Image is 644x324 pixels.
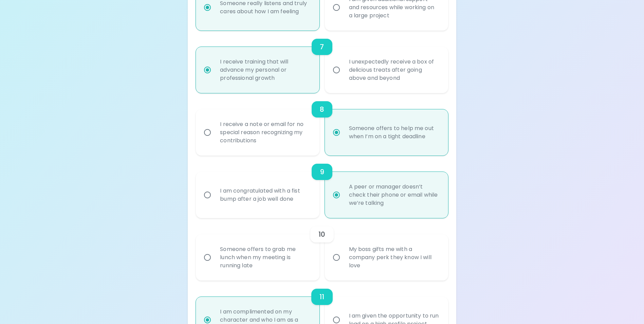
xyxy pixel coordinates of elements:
div: My boss gifts me with a company perk they know I will love [344,237,444,278]
h6: 8 [320,104,324,115]
div: Someone offers to help me out when I’m on a tight deadline [344,116,444,149]
div: choice-group-check [196,156,448,218]
div: I receive a note or email for no special reason recognizing my contributions [215,112,315,153]
div: I receive training that will advance my personal or professional growth [215,50,315,90]
h6: 11 [319,291,324,302]
h6: 10 [318,229,325,240]
div: choice-group-check [196,31,448,93]
h6: 7 [320,41,324,52]
h6: 9 [320,166,324,177]
div: I unexpectedly receive a box of delicious treats after going above and beyond [344,50,444,90]
div: choice-group-check [196,93,448,156]
div: Someone offers to grab me lunch when my meeting is running late [215,237,315,278]
div: A peer or manager doesn’t check their phone or email while we’re talking [344,175,444,215]
div: choice-group-check [196,218,448,281]
div: I am congratulated with a fist bump after a job well done [215,179,315,211]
